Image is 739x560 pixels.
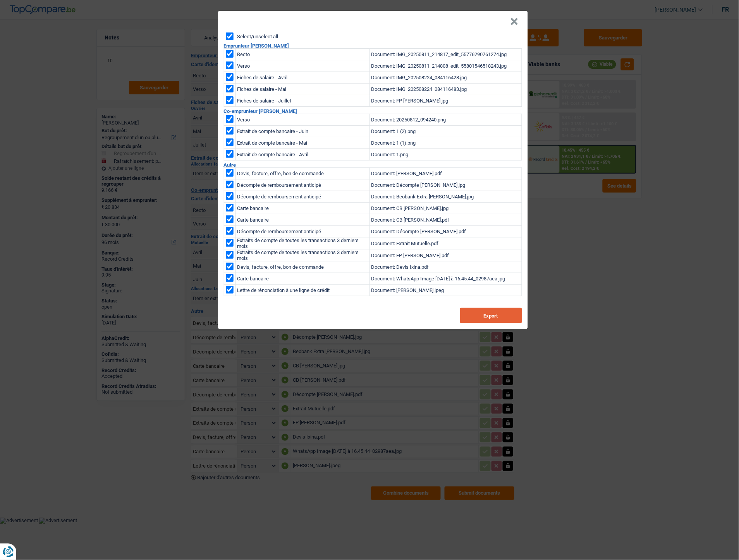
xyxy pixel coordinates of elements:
td: Carte bancaire [235,273,369,285]
td: Devis, facture, offre, bon de commande [235,261,369,273]
td: Document: CB [PERSON_NAME].pdf [369,214,522,226]
td: Extrait de compte bancaire - Mai [235,137,369,149]
td: Document: CB [PERSON_NAME].jpg [369,203,522,214]
td: Carte bancaire [235,214,369,226]
td: Extraits de compte de toutes les transactions 3 derniers mois [235,237,369,249]
td: Document: FP [PERSON_NAME].jpg [369,95,522,107]
td: Fiches de salaire - Avril [235,72,369,84]
td: Lettre de rénonciation à une ligne de crédit [235,285,369,296]
label: Select/unselect all [237,34,278,39]
td: Document: [PERSON_NAME].pdf [369,168,522,179]
td: Document: [PERSON_NAME].jpeg [369,285,522,296]
td: Recto [235,49,369,60]
td: Décompte de remboursement anticipé [235,226,369,237]
td: Document: FP [PERSON_NAME].pdf [369,249,522,261]
td: Verso [235,60,369,72]
td: Extraits de compte de toutes les transactions 3 derniers mois [235,249,369,261]
td: Extrait de compte bancaire - Juin [235,126,369,137]
button: Close [510,18,519,26]
td: Devis, facture, offre, bon de commande [235,168,369,179]
td: Document: IMG_20250811_214817_edit_55776290761274.jpg [369,49,522,60]
h2: Co-emprunteur [PERSON_NAME] [224,109,522,114]
td: Document: Beobank Extra [PERSON_NAME].jpg [369,191,522,203]
td: Document: 1 (2).png [369,126,522,137]
td: Document: Décompte [PERSON_NAME].jpg [369,179,522,191]
h2: Autre [224,162,522,167]
td: Décompte de remboursement anticipé [235,179,369,191]
td: Document: Extrait Mutuelle.pdf [369,237,522,249]
td: Document: Décompte [PERSON_NAME].pdf [369,226,522,237]
td: Carte bancaire [235,203,369,214]
td: Extrait de compte bancaire - Avril [235,149,369,160]
td: Document: IMG_20250811_214808_edit_55801546518243.jpg [369,60,522,72]
td: Décompte de remboursement anticipé [235,191,369,203]
td: Fiches de salaire - Juillet [235,95,369,107]
td: Document: 1 (1).png [369,137,522,149]
td: Document: IMG_202508224_084116428.jpg [369,72,522,84]
h2: Emprunteur [PERSON_NAME] [224,43,522,48]
button: Export [460,308,522,323]
td: Verso [235,114,369,126]
td: Document: WhatsApp Image [DATE] à 16.45.44_02987aea.jpg [369,273,522,285]
td: Document: 1.png [369,149,522,160]
td: Document: 20250812_094240.png [369,114,522,126]
td: Document: Devis Ixina.pdf [369,261,522,273]
td: Fiches de salaire - Mai [235,84,369,95]
td: Document: IMG_202508224_084116483.jpg [369,84,522,95]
